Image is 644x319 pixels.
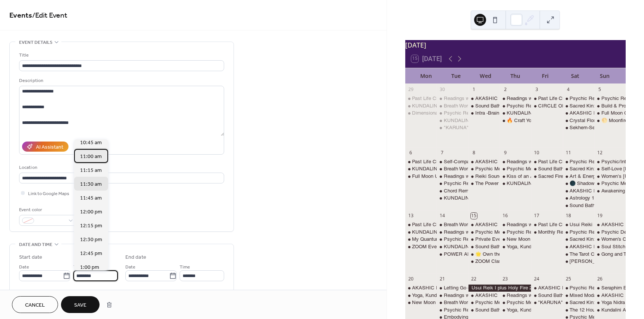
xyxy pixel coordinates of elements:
div: Readings with Psychic Medium Ashley Jodra [500,292,531,299]
div: AKASHIC RECORDS READING with Valeri (& Other Psychic Services) [468,292,500,299]
div: Breath Work & Sound Bath Meditation with [PERSON_NAME] [444,221,580,228]
div: Sound Bath Meditation! with Kelli [531,165,562,172]
span: 11:30 am [80,180,102,188]
div: AKASHIC RECORDS READING with [PERSON_NAME] (& Other Psychic Services) [412,285,601,291]
div: KUNDALINI YOGA [444,243,486,250]
div: KUNDALINI YOGA [405,165,437,172]
div: Letting Go of Negativity Group Repatterning on Zoom [437,285,468,291]
div: AI Assistant [36,143,63,151]
div: Kundalini Activation with Noella [594,307,626,313]
div: Past Life Charts or Oracle Readings with April Azzolino [405,95,437,102]
div: POWER ANIMAL Spirits: A [DEMOGRAPHIC_DATA] Journey with [PERSON_NAME] [444,251,633,258]
div: 7 [439,149,445,156]
div: 🌑 Shadow Work: Healing the Wounds of the Soul with Shay [563,180,594,187]
div: 15 [471,213,477,219]
div: 8 [471,149,477,156]
div: Seraphim Blueprint Level 3 with Sean [594,285,626,291]
div: Breath Work & Sound Bath Meditation with [PERSON_NAME] [444,103,580,109]
span: Date [19,263,29,271]
div: KUNDALINI YOGA [405,103,437,109]
div: 5 [596,86,603,92]
button: Cancel [12,296,58,313]
div: 🔥 Craft Your Own Intention Candle A Cozy, Witchy Candle-Making Workshop with Ellowynn [500,117,531,124]
div: "KARUNA" REIKI DRUMMING CIRCLE and Chants with Holy Fire with Debbie [437,124,468,131]
div: Full Moon Cacao Ceremony with Noella [594,110,626,116]
div: Readings with Psychic Medium [PERSON_NAME] [507,158,619,165]
span: 12:15 pm [80,222,102,230]
div: AKASHIC RECORDS READING with Valeri (& Other Psychic Services) [531,285,562,291]
div: Yoga, Kundalini Sacred Flow ✨ [412,292,482,299]
div: Yoga, Kundalini Sacred Flow ✨ [507,307,576,313]
div: 21 [439,276,445,282]
div: Women's Chai Shamanic Ceremony [594,173,626,180]
div: Psychic Medium Floor Day with [DEMOGRAPHIC_DATA] [507,165,633,172]
div: Psychic Readings Floor Day with Gayla!! [594,95,626,102]
div: AKASHIC RECORDS READING with Valeri (& Other Psychic Services) [594,221,626,228]
div: Fri [530,68,560,83]
div: Psychic Readings Floor Day with Gayla!! [563,229,594,236]
div: Psychic Medium Floor Day with Crista [468,299,500,306]
div: Readings with Psychic Medium [PERSON_NAME] [507,292,619,299]
div: New Moon Goddess Activation Meditation With Goddess Nyx : with [PERSON_NAME] [412,299,602,306]
span: 12:00 pm [80,208,102,216]
div: Intra -Brain Harmonizing Meditation with [PERSON_NAME] [475,110,605,116]
div: Psychic Medium Floor Day with Crista [500,165,531,172]
div: Start date [19,253,42,261]
div: Full Moon Unicorn Reiki Circle with Leeza [405,173,437,180]
div: AKASHIC RECORDS READING with Valeri (& Other Psychic Services) [468,158,500,165]
div: AKASHIC RECORDS READING with Valeri (& Other Psychic Services) [563,243,594,250]
div: 6 [408,149,414,156]
div: Astrology 101: Learning Your Sun Sign with Leeza [563,195,594,201]
span: Time [180,263,190,271]
div: Art & Energy: A Journey of Self-Discovery with Valeri [563,173,594,180]
div: KUNDALINI YOGA [437,243,468,250]
div: Chord Removal Workshop with Ray Veach [437,188,468,194]
div: Past Life Charts or Oracle Readings with [PERSON_NAME] [412,95,544,102]
div: Event color [19,206,75,214]
div: [DATE] [405,40,626,50]
div: Readings with Psychic Medium Ashley Jodra [500,95,531,102]
div: End date [125,253,146,261]
div: KUNDALINI YOGA [412,165,454,172]
div: Psychic Readings Floor Day with Gayla!! [437,236,468,243]
div: New Moon CACAO Ceremony & Drumming Circle with Gayla [500,236,531,243]
div: Dimensional Deep Dive with the Council -CHANNELING with [PERSON_NAME] [412,110,590,116]
div: Don Jose Ruiz presents The House of the Art of Dreams Summer–Fall 2025 Tour [563,258,594,265]
div: Psychic Medium Floor Day with [DEMOGRAPHIC_DATA] [475,229,602,236]
div: POWER ANIMAL Spirits: A Shamanic Journey with Ray [437,251,468,258]
div: Thu [500,68,530,83]
div: Psychic Readings Floor Day with [PERSON_NAME]!! [444,180,563,187]
div: My Quantum [DATE]- Raising your Consciousness- 3-Day Workshop with [PERSON_NAME] [412,236,615,243]
div: Yoga Nidra with April [594,299,626,306]
div: My Quantum Ascension- Raising your Consciousness- 3-Day Workshop with Rose [405,236,437,243]
div: KUNDALINI YOGA [437,195,468,201]
div: Readings with Psychic Medium [PERSON_NAME] [507,221,619,228]
div: ZOOM Class-The Veil Between Worlds with [PERSON_NAME] [475,258,613,265]
span: Date [125,263,135,271]
div: 12 [596,149,603,156]
div: 25 [565,276,571,282]
div: Sacred Kin: Building Ancestral Veneration Workshop with Elowynn [563,103,594,109]
div: KUNDALINI YOGA [405,229,437,236]
div: Psychic Readings Floor Day with Gayla!! [437,307,468,313]
div: Psychic Readings Floor Day with Gayla!! [563,285,594,291]
a: Events [9,8,32,23]
div: Sound Bath Meditation! with Kelli [531,292,562,299]
div: Monthly Reiki Circle and Meditation [531,229,562,236]
div: Sacred Fire Ceremony & Prayer Bundle Creation Hosted by Keebler & Noella [531,173,562,180]
div: 20 [408,276,414,282]
div: 10 [534,149,540,156]
div: Psychic Medium Floor Day with Crista [468,229,500,236]
div: 14 [439,213,445,219]
div: AKASHIC RECORDS READING with Valeri (& Other Psychic Services) [468,221,500,228]
div: Sound Bath Meditation! with [PERSON_NAME] [538,165,643,172]
div: Gong and Tibetan Sound Bowls Bath: Heart Chakra Cleanse [594,251,626,258]
div: Women’s Circle with Noella [594,236,626,243]
div: KUNDALINI YOGA [412,229,454,236]
div: KUNDALINI YOGA [507,110,549,116]
div: 🌕 Moonfire: Full Moon Ritual & Meditation with Elowynn [594,117,626,124]
div: 22 [471,276,477,282]
div: Past Life Charts or Oracle Readings with April Azzolino [405,158,437,165]
div: Psychic Medium Floor Day with [DEMOGRAPHIC_DATA] [475,165,602,172]
div: 2 [502,86,509,92]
